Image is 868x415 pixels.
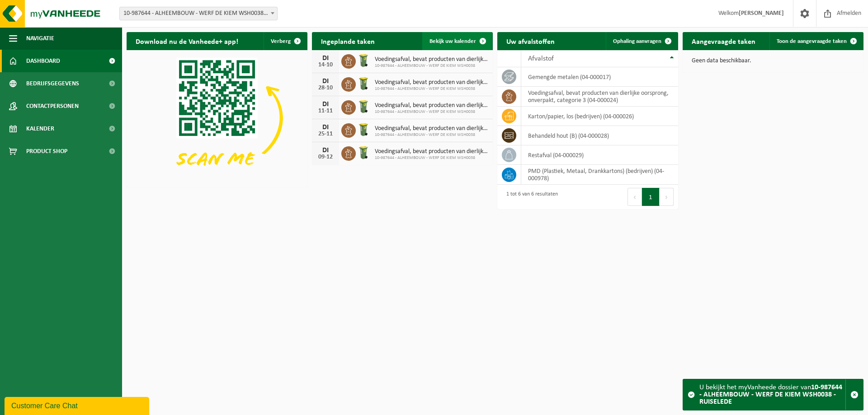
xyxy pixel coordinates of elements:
img: WB-0140-HPE-GN-50 [356,99,371,114]
div: DI [316,124,335,131]
div: DI [316,101,335,108]
td: karton/papier, los (bedrijven) (04-000026) [521,107,678,126]
img: WB-0140-HPE-GN-50 [356,122,371,137]
p: Geen data beschikbaar. [692,58,854,64]
strong: [PERSON_NAME] [739,10,784,17]
img: Download de VHEPlus App [127,50,307,186]
span: 10-987644 - ALHEEMBOUW - WERF DE KIEM WSH0038 [375,132,488,138]
div: DI [316,55,335,62]
span: 10-987644 - ALHEEMBOUW - WERF DE KIEM WSH0038 - RUISELEDE [119,7,278,20]
button: Previous [627,188,642,206]
div: DI [316,78,335,85]
h2: Download nu de Vanheede+ app! [127,32,247,50]
img: WB-0140-HPE-GN-50 [356,145,371,160]
div: 14-10 [316,62,335,68]
td: gemengde metalen (04-000017) [521,67,678,87]
iframe: chat widget [5,395,151,415]
a: Bekijk uw kalender [422,32,492,50]
span: Ophaling aanvragen [613,38,661,44]
span: Dashboard [26,50,60,72]
h2: Ingeplande taken [312,32,384,50]
span: Bekijk uw kalender [429,38,476,44]
span: 10-987644 - ALHEEMBOUW - WERF DE KIEM WSH0038 [375,155,488,161]
div: 11-11 [316,108,335,114]
div: 1 tot 6 van 6 resultaten [502,187,558,207]
span: Voedingsafval, bevat producten van dierlijke oorsprong, onverpakt, categorie 3 [375,125,488,132]
span: Voedingsafval, bevat producten van dierlijke oorsprong, onverpakt, categorie 3 [375,79,488,86]
strong: 10-987644 - ALHEEMBOUW - WERF DE KIEM WSH0038 - RUISELEDE [699,384,842,406]
div: 25-11 [316,131,335,137]
div: 28-10 [316,85,335,91]
td: restafval (04-000029) [521,145,678,165]
td: PMD (Plastiek, Metaal, Drankkartons) (bedrijven) (04-000978) [521,165,678,185]
span: 10-987644 - ALHEEMBOUW - WERF DE KIEM WSH0038 [375,63,488,69]
span: 10-987644 - ALHEEMBOUW - WERF DE KIEM WSH0038 [375,86,488,92]
a: Toon de aangevraagde taken [769,32,863,50]
img: WB-0140-HPE-GN-50 [356,53,371,68]
button: Next [660,188,674,206]
span: Voedingsafval, bevat producten van dierlijke oorsprong, onverpakt, categorie 3 [375,102,488,109]
div: DI [316,147,335,154]
td: behandeld hout (B) (04-000028) [521,126,678,145]
a: Ophaling aanvragen [606,32,677,50]
div: U bekijkt het myVanheede dossier van [699,379,845,410]
span: Bedrijfsgegevens [26,72,79,95]
div: 09-12 [316,154,335,160]
td: voedingsafval, bevat producten van dierlijke oorsprong, onverpakt, categorie 3 (04-000024) [521,87,678,107]
span: Toon de aangevraagde taken [777,38,847,44]
button: 1 [642,188,660,206]
span: Voedingsafval, bevat producten van dierlijke oorsprong, onverpakt, categorie 3 [375,56,488,63]
span: Afvalstof [528,55,554,62]
span: Contactpersonen [26,95,79,117]
span: Kalender [26,117,54,140]
span: 10-987644 - ALHEEMBOUW - WERF DE KIEM WSH0038 - RUISELEDE [120,7,277,20]
button: Verberg [264,32,307,50]
h2: Aangevraagde taken [683,32,764,50]
span: Voedingsafval, bevat producten van dierlijke oorsprong, onverpakt, categorie 3 [375,148,488,155]
span: 10-987644 - ALHEEMBOUW - WERF DE KIEM WSH0038 [375,109,488,115]
img: WB-0140-HPE-GN-50 [356,76,371,91]
h2: Uw afvalstoffen [497,32,564,50]
span: Product Shop [26,140,67,163]
span: Navigatie [26,27,54,50]
span: Verberg [271,38,291,44]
